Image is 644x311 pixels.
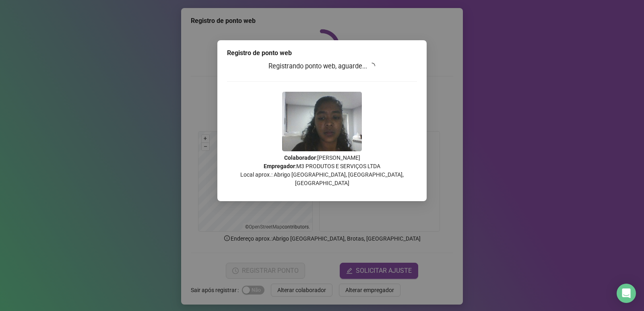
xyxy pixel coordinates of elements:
strong: Colaborador [284,154,316,161]
strong: Empregador [264,163,295,169]
h3: Registrando ponto web, aguarde... [227,61,417,72]
p: : [PERSON_NAME] : M3 PRODUTOS E SERVIÇOS LTDA Local aprox.: Abrigo [GEOGRAPHIC_DATA], [GEOGRAPHIC... [227,154,417,187]
div: Open Intercom Messenger [617,284,636,303]
img: 9k= [282,92,362,151]
span: loading [367,61,377,70]
div: Registro de ponto web [227,48,417,58]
